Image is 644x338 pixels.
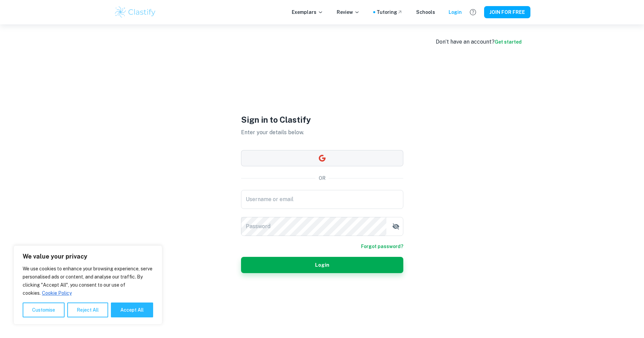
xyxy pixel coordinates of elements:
a: Forgot password? [361,243,403,250]
p: OR [319,174,326,182]
a: Tutoring [377,8,403,16]
button: Customise [23,303,65,317]
a: Schools [416,8,435,16]
h1: Sign in to Clastify [241,114,403,126]
button: Help and Feedback [467,6,479,18]
div: We value your privacy [14,245,162,324]
button: Login [241,257,403,273]
p: We use cookies to enhance your browsing experience, serve personalised ads or content, and analys... [23,265,153,297]
p: We value your privacy [23,252,153,261]
img: Clastify logo [114,5,157,19]
button: Accept All [111,303,153,317]
p: Enter your details below. [241,128,403,137]
div: Don’t have an account? [436,38,522,46]
a: Cookie Policy [42,290,72,296]
p: Exemplars [292,8,323,16]
a: Get started [495,39,522,45]
button: Reject All [67,303,108,317]
a: Login [449,8,462,16]
button: JOIN FOR FREE [484,6,530,18]
p: Review [337,8,360,16]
